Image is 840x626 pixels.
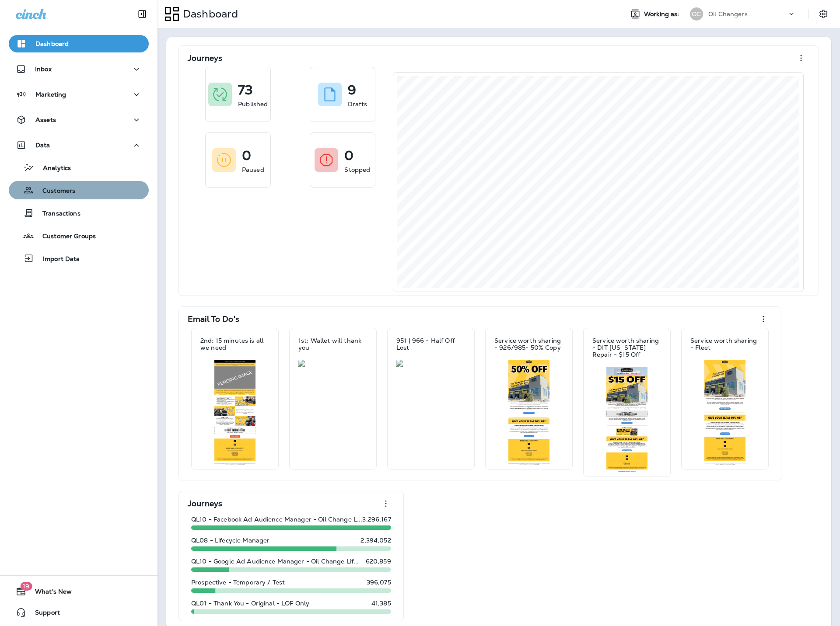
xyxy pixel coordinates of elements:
[34,210,80,218] p: Transactions
[9,249,149,268] button: Import Data
[708,10,748,17] p: Oil Changers
[815,6,831,22] button: Settings
[191,516,362,523] p: QL10 - Facebook Ad Audience Manager - Oil Change L...
[9,158,149,177] button: Analytics
[188,315,239,323] p: Email To Do's
[9,35,149,52] button: Dashboard
[371,600,391,607] p: 41,385
[26,588,72,598] span: What's New
[9,86,149,103] button: Marketing
[35,142,50,149] p: Data
[191,579,285,586] p: Prospective - Temporary / Test
[130,5,154,23] button: Collapse Sidebar
[360,537,391,544] p: 2,394,052
[348,86,356,94] p: 9
[344,165,370,174] p: Stopped
[200,337,269,351] p: 2nd: 15 minutes is all we need
[35,40,69,47] p: Dashboard
[35,66,52,73] p: Inbox
[9,181,149,199] button: Customers
[644,10,681,18] span: Working as:
[26,609,60,619] span: Support
[367,579,391,586] p: 396,075
[9,60,149,78] button: Inbox
[34,233,96,241] p: Customer Groups
[34,187,75,195] p: Customers
[188,499,222,508] p: Journeys
[9,204,149,222] button: Transactions
[592,337,661,358] p: Service worth sharing - DIT [US_STATE] Repair - $15 Off
[494,360,564,466] img: e3465258-a7a0-4653-aec9-d8518415ad33.jpg
[592,367,662,473] img: 311ee5de-8653-4600-a258-002b1f333988.jpg
[35,116,56,123] p: Assets
[191,537,269,544] p: QL08 - Lifecycle Manager
[690,360,760,466] img: 8b88160e-d300-47d9-bcf6-010143957bcf.jpg
[242,151,251,160] p: 0
[188,54,222,63] p: Journeys
[9,136,149,154] button: Data
[35,91,66,98] p: Marketing
[348,100,367,108] p: Drafts
[179,7,238,21] p: Dashboard
[396,337,465,351] p: 951 | 966 - Half Off Lost
[690,7,703,21] div: OC
[34,255,80,264] p: Import Data
[494,337,563,351] p: Service worth sharing - 926/985- 50% Copy
[362,516,391,523] p: 3,296,167
[242,165,264,174] p: Paused
[9,583,149,600] button: 19What's New
[298,337,367,351] p: 1st: Wallet will thank you
[690,337,759,351] p: Service worth sharing - Fleet
[366,558,391,565] p: 620,859
[238,86,253,94] p: 73
[344,151,353,160] p: 0
[191,600,309,607] p: QL01 - Thank You - Original - LOF Only
[9,226,149,245] button: Customer Groups
[34,164,71,173] p: Analytics
[9,111,149,129] button: Assets
[9,604,149,621] button: Support
[298,360,368,367] img: 88363d17-600f-4db0-a3de-95edf2f28847.jpg
[238,100,268,108] p: Published
[200,360,270,466] img: b3178d2b-8bc5-4a1e-837d-8bf1fc6d963e.jpg
[396,360,466,367] img: e809ea54-3927-495b-ac83-6a4b394e1cf1.jpg
[191,558,359,565] p: QL10 - Google Ad Audience Manager - Oil Change Lif...
[20,582,32,591] span: 19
